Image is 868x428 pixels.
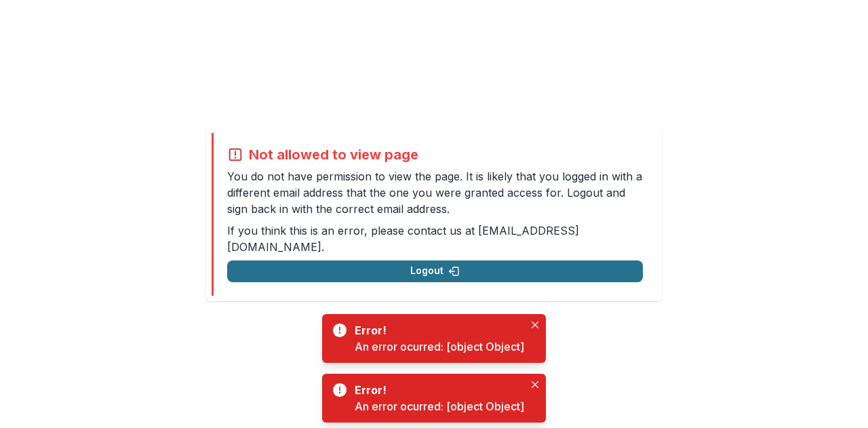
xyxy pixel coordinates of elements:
button: Close [527,317,543,333]
button: Logout [227,260,643,282]
div: Error! [355,382,519,398]
button: Close [527,376,543,393]
h2: Not allowed to view page [249,147,418,163]
div: An error ocurred: [object Object] [355,398,524,414]
p: You do not have permission to view the page. It is likely that you logged in with a different ema... [227,168,643,217]
div: An error ocurred: [object Object] [355,338,524,355]
a: [EMAIL_ADDRESS][DOMAIN_NAME] [227,224,579,254]
div: Error! [355,322,519,338]
p: If you think this is an error, please contact us at . [227,222,643,255]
